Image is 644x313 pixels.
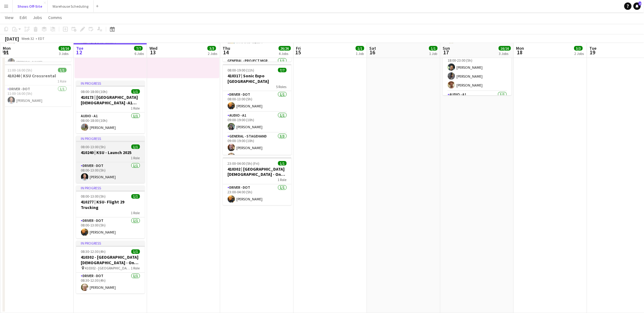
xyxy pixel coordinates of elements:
[443,52,512,91] app-card-role: General - Stagehand3/318:00-23:00 (5h)[PERSON_NAME][PERSON_NAME][PERSON_NAME]
[443,91,512,112] app-card-role: Audio - A11/1
[575,51,584,56] div: 2 Jobs
[442,49,450,56] span: 17
[208,51,217,56] div: 2 Jobs
[85,266,131,271] span: 410302 - [GEOGRAPHIC_DATA][DEMOGRAPHIC_DATA] - One Race Event
[223,73,292,84] h3: 410317 | Sonic Expo [GEOGRAPHIC_DATA]
[20,36,36,41] span: Week 32
[369,49,376,56] span: 16
[278,178,287,182] span: 1 Role
[443,45,450,51] span: Sun
[76,113,145,133] app-card-role: Audio - A11/108:00-18:00 (10h)[PERSON_NAME]
[81,194,106,199] span: 08:00-13:00 (5h)
[48,15,62,20] span: Comms
[30,14,45,21] a: Jobs
[58,68,67,72] span: 1/1
[76,136,145,183] app-job-card: In progress08:00-13:00 (5h)1/1410240 | KSU - Launch 20251 RoleDriver - DOT1/108:00-13:00 (5h)[PER...
[295,49,301,56] span: 15
[574,46,583,51] span: 3/3
[58,79,67,83] span: 1 Role
[76,218,145,238] app-card-role: Driver - DOT1/108:00-13:00 (5h)[PERSON_NAME]
[13,0,48,12] button: Shows Off-Site
[278,161,287,166] span: 1/1
[2,14,16,21] a: View
[5,36,19,42] div: [DATE]
[76,136,145,141] div: In progress
[223,157,292,205] app-job-card: 23:00-04:00 (5h) (Fri)1/1410302 | [GEOGRAPHIC_DATA][DEMOGRAPHIC_DATA] - One Race Event1 RoleDrive...
[3,73,72,79] h3: 410240 | KSU Crossrental
[76,241,145,294] app-job-card: In progress08:30-12:30 (4h)1/1410302 - [GEOGRAPHIC_DATA][DEMOGRAPHIC_DATA] - One Race Event 41030...
[75,49,83,56] span: 12
[131,249,140,254] span: 1/1
[38,36,45,41] div: EDT
[81,249,106,254] span: 08:30-12:30 (4h)
[76,273,145,294] app-card-role: Driver - DOT1/108:30-12:30 (4h)[PERSON_NAME]
[76,199,145,211] h3: 410277 | KSU- Flight 29 Trucking
[499,51,511,56] div: 3 Jobs
[3,86,72,106] app-card-role: Driver - DOT1/111:00-16:00 (5h)[PERSON_NAME]
[17,14,29,21] a: Edit
[279,51,291,56] div: 4 Jobs
[228,68,254,72] span: 08:00-19:00 (11h)
[134,51,144,56] div: 6 Jobs
[131,145,140,149] span: 1/1
[81,89,108,94] span: 08:00-18:00 (10h)
[223,45,231,51] span: Thu
[76,162,145,183] app-card-role: Driver - DOT1/108:00-13:00 (5h)[PERSON_NAME]
[356,46,364,51] span: 1/1
[296,45,301,51] span: Fri
[208,46,216,51] span: 3/3
[279,46,291,51] span: 26/26
[76,186,145,238] app-job-card: In progress08:00-13:00 (5h)1/1410277 | KSU- Flight 29 Trucking1 RoleDriver - DOT1/108:00-13:00 (5...
[223,166,292,177] h3: 410302 | [GEOGRAPHIC_DATA][DEMOGRAPHIC_DATA] - One Race Event
[516,45,524,51] span: Mon
[276,84,287,89] span: 5 Roles
[3,64,72,106] app-job-card: 11:00-16:00 (5h)1/1410240 | KSU Crossrental1 RoleDriver - DOT1/111:00-16:00 (5h)[PERSON_NAME]
[131,194,140,199] span: 1/1
[46,14,64,21] a: Comms
[429,51,437,56] div: 1 Job
[228,161,260,166] span: 23:00-04:00 (5h) (Fri)
[590,45,597,51] span: Tue
[131,106,140,110] span: 1 Role
[223,112,292,133] app-card-role: Audio - A11/109:00-19:00 (10h)[PERSON_NAME]
[639,2,642,6] span: 2
[149,49,157,56] span: 13
[634,2,641,10] a: 2
[76,150,145,155] h3: 410240 | KSU - Launch 2025
[499,46,511,51] span: 16/16
[5,15,14,20] span: View
[8,68,33,72] span: 11:00-16:00 (5h)
[76,45,83,51] span: Tue
[76,186,145,191] div: In progress
[515,49,524,56] span: 18
[76,81,145,133] app-job-card: In progress08:00-18:00 (10h)1/1410173 | [GEOGRAPHIC_DATA][DEMOGRAPHIC_DATA] -A1 Prep Day1 RoleAud...
[149,45,157,51] span: Wed
[222,49,231,56] span: 14
[76,81,145,86] div: In progress
[33,15,42,20] span: Jobs
[59,46,71,51] span: 16/16
[131,266,140,271] span: 1 Role
[48,0,94,12] button: Warehouse Scheduling
[223,184,292,205] app-card-role: Driver - DOT1/123:00-04:00 (5h)[PERSON_NAME]
[20,15,27,20] span: Edit
[223,91,292,112] app-card-role: Driver - DOT1/108:00-13:00 (5h)[PERSON_NAME]
[131,211,140,215] span: 1 Role
[76,255,145,266] h3: 410302 - [GEOGRAPHIC_DATA][DEMOGRAPHIC_DATA] - One Race Event
[429,46,438,51] span: 1/1
[356,51,364,56] div: 1 Job
[81,145,106,149] span: 08:00-13:00 (5h)
[131,156,140,160] span: 1 Role
[370,45,376,51] span: Sat
[278,68,287,72] span: 7/7
[131,89,140,94] span: 1/1
[59,51,71,56] div: 3 Jobs
[223,64,292,155] app-job-card: 08:00-19:00 (11h)7/7410317 | Sonic Expo [GEOGRAPHIC_DATA]5 RolesDriver - DOT1/108:00-13:00 (5h)[P...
